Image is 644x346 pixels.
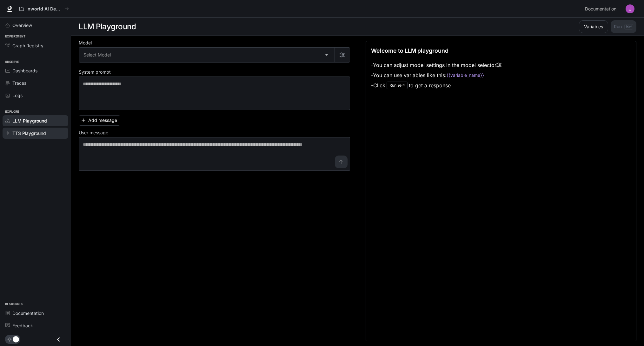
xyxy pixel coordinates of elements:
button: User avatar [624,3,636,15]
a: Feedback [3,320,68,331]
a: TTS Playground [3,128,68,139]
button: Close drawer [51,333,66,346]
h1: LLM Playground [79,20,136,33]
p: Inworld AI Demos [26,6,62,12]
span: LLM Playground [12,117,47,124]
span: Select Model [83,52,111,58]
span: Documentation [12,310,44,316]
button: Add message [79,115,120,126]
p: Welcome to LLM playground [371,46,448,55]
li: - You can adjust model settings in the model selector [371,60,501,70]
span: TTS Playground [12,130,46,136]
code: {{variable_name}} [447,72,484,78]
p: ⌘⏎ [398,83,405,87]
button: Variables [579,20,608,33]
a: Traces [3,77,68,89]
div: Select Model [79,48,335,62]
span: Traces [12,80,26,86]
span: Feedback [12,322,33,329]
a: Overview [3,20,68,31]
span: Logs [12,92,23,99]
button: All workspaces [17,3,72,15]
span: Overview [12,22,32,29]
a: Graph Registry [3,40,68,51]
p: System prompt [79,70,111,74]
span: Dark mode toggle [13,336,19,343]
a: Documentation [3,308,68,319]
p: Model [79,41,92,45]
a: Dashboards [3,65,68,76]
span: Documentation [585,5,616,13]
li: - You can use variables like this: [371,70,501,80]
a: Documentation [582,3,621,15]
div: Run [387,82,408,89]
img: User avatar [626,4,634,13]
p: User message [79,130,108,135]
span: Graph Registry [12,42,43,49]
span: Dashboards [12,67,37,74]
a: Logs [3,90,68,101]
li: - Click to get a response [371,80,501,90]
a: LLM Playground [3,115,68,126]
